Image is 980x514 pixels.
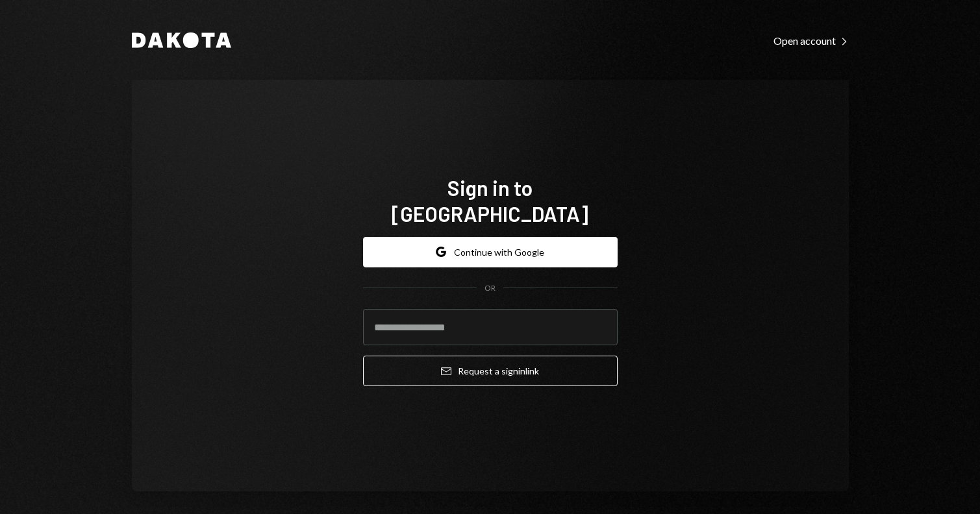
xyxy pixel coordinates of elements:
a: Open account [773,33,849,47]
h1: Sign in to [GEOGRAPHIC_DATA] [363,175,618,226]
div: Open account [773,34,849,47]
button: Continue with Google [363,237,618,267]
button: Request a signinlink [363,356,618,386]
div: OR [484,283,496,294]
